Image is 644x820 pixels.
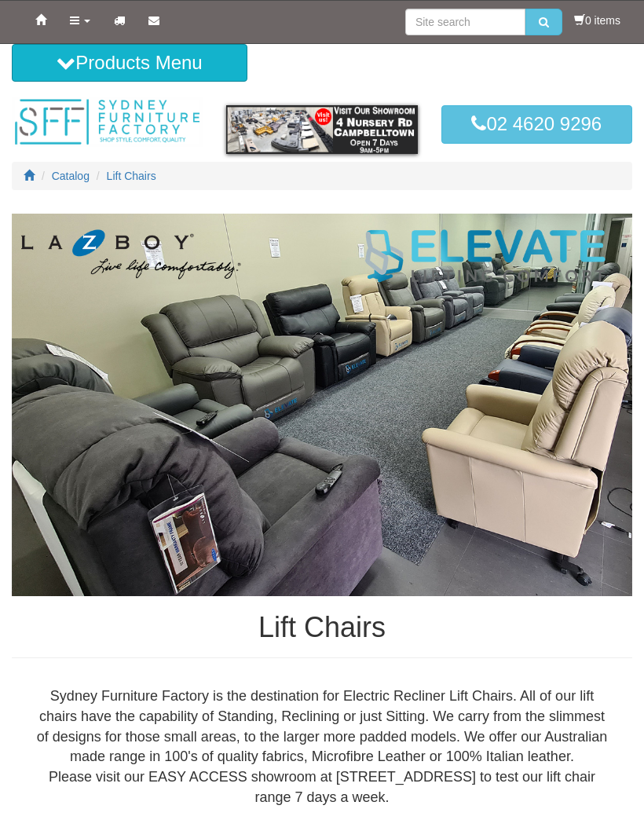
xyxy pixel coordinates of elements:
[405,9,525,35] input: Site search
[107,170,156,182] a: Lift Chairs
[24,686,620,807] div: Sydney Furniture Factory is the destination for Electric Recliner Lift Chairs. All of our lift ch...
[12,97,203,147] img: Sydney Furniture Factory
[12,612,632,643] h1: Lift Chairs
[441,105,632,143] a: 02 4620 9296
[12,214,632,596] img: Lift Chairs
[226,105,417,153] img: showroom.gif
[12,44,247,82] button: Products Menu
[52,170,90,182] a: Catalog
[574,13,620,28] li: 0 items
